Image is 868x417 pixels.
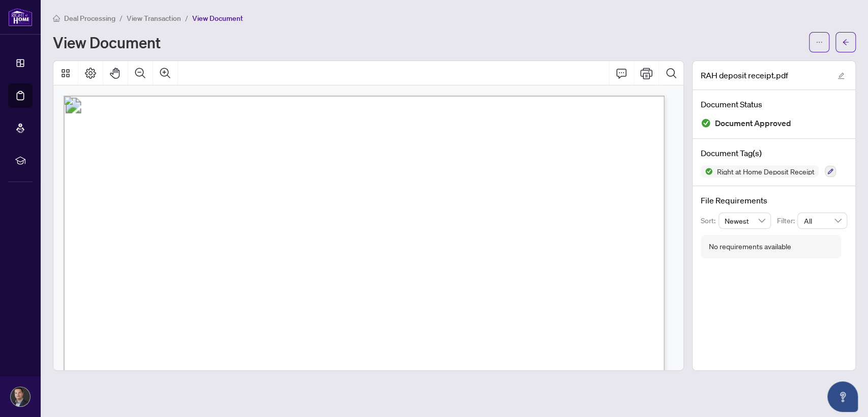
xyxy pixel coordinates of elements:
span: Document Approved [715,116,791,130]
h4: Document Tag(s) [701,147,847,159]
li: / [119,12,123,24]
h1: View Document [53,34,161,50]
span: View Document [192,14,243,23]
div: No requirements available [709,241,791,252]
span: View Transaction [127,14,181,23]
p: Sort: [701,215,719,226]
li: / [185,12,188,24]
p: Filter: [777,215,797,226]
span: home [53,15,60,22]
img: Status Icon [701,165,713,177]
span: edit [837,72,845,79]
span: Deal Processing [64,14,115,23]
span: ellipsis [816,39,823,46]
span: All [803,213,841,228]
h4: File Requirements [701,194,847,206]
span: Right at Home Deposit Receipt [713,168,819,175]
img: Document Status [701,118,711,128]
img: logo [8,8,33,26]
span: arrow-left [842,39,849,46]
span: RAH deposit receipt.pdf [701,69,788,81]
span: Newest [725,213,765,228]
img: Profile Icon [11,387,30,406]
h4: Document Status [701,98,847,110]
button: Open asap [827,381,858,412]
